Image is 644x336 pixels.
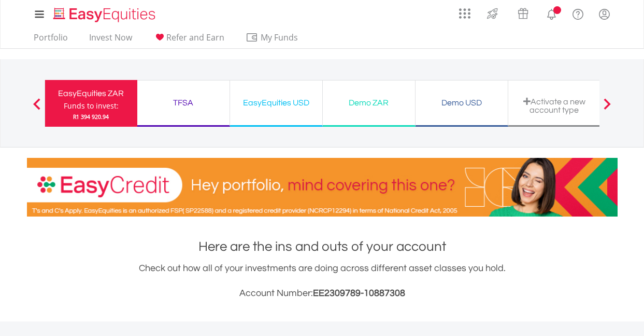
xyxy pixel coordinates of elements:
a: My Profile [591,3,618,25]
h3: Account Number: [27,286,618,301]
a: Home page [49,3,160,23]
img: EasyEquities_Logo.png [51,6,160,23]
div: Activate a new account type [514,97,594,114]
img: vouchers-v2.svg [514,5,532,22]
div: Demo USD [422,96,502,110]
span: R1 394 920.94 [73,113,109,120]
a: Invest Now [85,32,136,48]
div: Funds to invest: [64,101,119,111]
div: Demo ZAR [329,96,409,110]
span: My Funds [246,31,313,44]
div: Check out how all of your investments are doing across different asset classes you hold. [27,261,618,301]
a: AppsGrid [452,3,477,19]
a: FAQ's and Support [565,3,591,23]
div: EasyEquities ZAR [51,86,131,101]
span: Refer and Earn [166,32,224,43]
a: Notifications [538,3,565,23]
img: grid-menu-icon.svg [459,8,470,19]
a: Refer and Earn [149,32,228,48]
a: Portfolio [30,32,72,48]
div: EasyEquities USD [236,96,316,110]
a: Vouchers [508,3,538,22]
img: thrive-v2.svg [484,5,501,22]
div: TFSA [144,96,223,110]
h1: Here are the ins and outs of your account [27,237,618,256]
span: EE2309789-10887308 [313,288,405,298]
img: EasyCredit Promotion Banner [27,158,618,217]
